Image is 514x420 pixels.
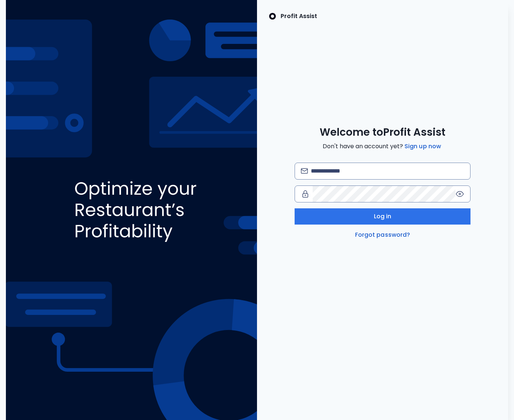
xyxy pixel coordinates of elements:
p: Profit Assist [281,12,317,21]
button: Log in [295,208,470,225]
span: Welcome to Profit Assist [320,126,445,139]
span: Log in [374,212,392,221]
a: Sign up now [403,142,442,151]
span: Don't have an account yet? [323,142,442,151]
img: SpotOn Logo [269,12,276,21]
a: Forgot password? [354,230,412,239]
img: email [301,168,308,174]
